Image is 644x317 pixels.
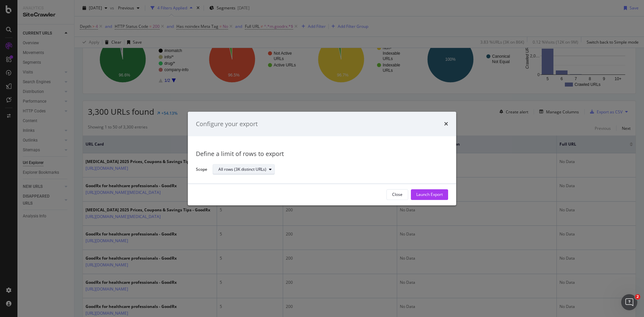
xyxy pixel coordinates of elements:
[196,166,207,174] label: Scope
[196,120,258,128] div: Configure your export
[392,192,402,198] div: Close
[635,294,640,300] span: 2
[386,189,408,200] button: Close
[416,192,443,198] div: Launch Export
[213,164,275,175] button: All rows (3K distinct URLs)
[444,120,448,128] div: times
[188,112,456,205] div: modal
[411,189,448,200] button: Launch Export
[196,150,448,159] div: Define a limit of rows to export
[621,294,637,310] iframe: Intercom live chat
[218,168,266,172] div: All rows (3K distinct URLs)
